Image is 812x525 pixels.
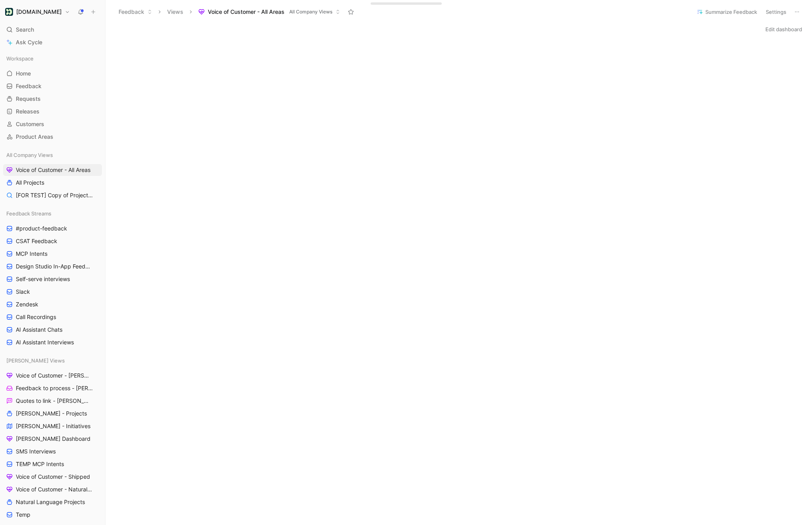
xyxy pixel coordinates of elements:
span: Zendesk [16,300,38,308]
a: Call Recordings [3,311,102,323]
a: Feedback to process - [PERSON_NAME] [3,382,102,394]
a: Voice of Customer - Shipped [3,471,102,483]
span: Home [16,70,31,77]
span: AI Assistant Chats [16,326,62,334]
span: #product-feedback [16,225,67,232]
a: [PERSON_NAME] - Projects [3,408,102,419]
span: Ask Cycle [16,38,42,47]
span: Workspace [6,55,34,62]
button: Customer.io[DOMAIN_NAME] [3,6,72,17]
a: Voice of Customer - Natural Language [3,483,102,495]
span: TEMP MCP Intents [16,460,64,468]
a: Design Studio In-App Feedback [3,261,102,272]
span: CSAT Feedback [16,237,57,245]
span: Slack [16,288,30,296]
a: Slack [3,286,102,298]
span: Call Recordings [16,313,56,321]
div: Search [3,24,102,36]
span: Self-serve interviews [16,275,70,283]
a: TEMP MCP Intents [3,458,102,470]
a: Zendesk [3,298,102,310]
button: Views [164,6,187,18]
span: All Projects [16,179,44,187]
span: Natural Language Projects [16,498,85,506]
span: AI Assistant Interviews [16,338,74,346]
a: Quotes to link - [PERSON_NAME] [3,395,102,407]
a: AI Assistant Interviews [3,336,102,348]
span: Requests [16,95,41,103]
a: Feedback [3,80,102,92]
span: Voice of Customer - Natural Language [16,485,93,493]
span: Releases [16,108,40,115]
a: Voice of Customer - All Areas [3,164,102,176]
span: Voice of Customer - All Areas [16,166,90,174]
span: [PERSON_NAME] - Initiatives [16,422,90,430]
a: Releases [3,106,102,117]
span: SMS Interviews [16,448,56,455]
span: [PERSON_NAME] Dashboard [16,435,90,443]
span: Feedback to process - [PERSON_NAME] [16,384,93,392]
a: Self-serve interviews [3,273,102,285]
button: Summarize Feedback [693,6,761,17]
a: Voice of Customer - [PERSON_NAME] [3,370,102,381]
span: MCP Intents [16,250,47,258]
span: Feedback [16,82,41,90]
a: Ask Cycle [3,36,102,48]
a: Home [3,68,102,79]
a: CSAT Feedback [3,235,102,247]
div: All Company ViewsVoice of Customer - All AreasAll Projects[FOR TEST] Copy of Projects for Discovery [3,149,102,201]
span: [PERSON_NAME] Views [6,357,65,364]
a: [PERSON_NAME] Dashboard [3,433,102,445]
a: Requests [3,93,102,105]
button: Voice of Customer - All AreasAll Company Views [195,6,344,18]
span: All Company Views [289,8,332,16]
span: Search [16,25,34,34]
a: #product-feedback [3,223,102,234]
a: Customers [3,118,102,130]
span: Temp [16,511,30,519]
a: All Projects [3,177,102,189]
a: [PERSON_NAME] - Initiatives [3,420,102,432]
div: [PERSON_NAME] Views [3,355,102,366]
span: All Company Views [6,151,53,159]
a: AI Assistant Chats [3,324,102,336]
a: SMS Interviews [3,446,102,457]
span: Voice of Customer - All Areas [208,8,284,16]
button: Edit dashboard [762,24,806,35]
div: All Company Views [3,149,102,161]
a: [FOR TEST] Copy of Projects for Discovery [3,189,102,201]
span: Quotes to link - [PERSON_NAME] [16,397,92,405]
span: [FOR TEST] Copy of Projects for Discovery [16,191,93,199]
h1: [DOMAIN_NAME] [16,8,62,15]
a: MCP Intents [3,248,102,260]
img: Customer.io [5,8,13,16]
span: Voice of Customer - [PERSON_NAME] [16,372,92,380]
span: Product Areas [16,133,53,141]
span: Design Studio In-App Feedback [16,262,92,270]
button: Settings [762,6,790,17]
div: Feedback Streams#product-feedbackCSAT FeedbackMCP IntentsDesign Studio In-App FeedbackSelf-serve ... [3,208,102,348]
div: [PERSON_NAME] ViewsVoice of Customer - [PERSON_NAME]Feedback to process - [PERSON_NAME]Quotes to ... [3,355,102,521]
div: Workspace [3,53,102,64]
span: Customers [16,120,44,128]
a: Product Areas [3,131,102,143]
span: Feedback Streams [6,210,51,217]
button: Feedback [115,6,156,18]
a: Natural Language Projects [3,496,102,508]
span: Voice of Customer - Shipped [16,473,90,481]
a: Temp [3,509,102,521]
span: [PERSON_NAME] - Projects [16,410,87,417]
div: Feedback Streams [3,208,102,219]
